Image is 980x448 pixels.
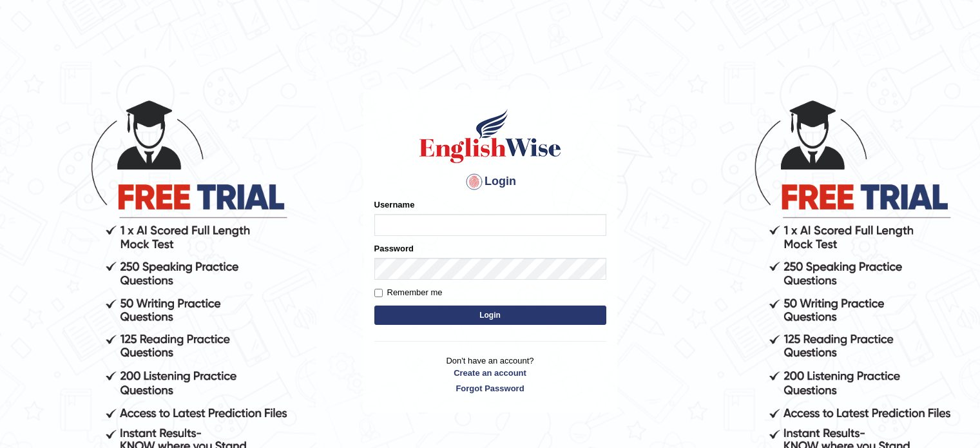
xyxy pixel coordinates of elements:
h4: Login [374,171,606,192]
button: Login [374,306,606,325]
label: Password [374,242,414,255]
img: Logo of English Wise sign in for intelligent practice with AI [417,107,564,165]
a: Forgot Password [374,382,606,394]
a: Create an account [374,367,606,379]
label: Remember me [374,286,443,299]
label: Username [374,199,415,211]
p: Don't have an account? [374,355,606,394]
input: Remember me [374,289,383,297]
